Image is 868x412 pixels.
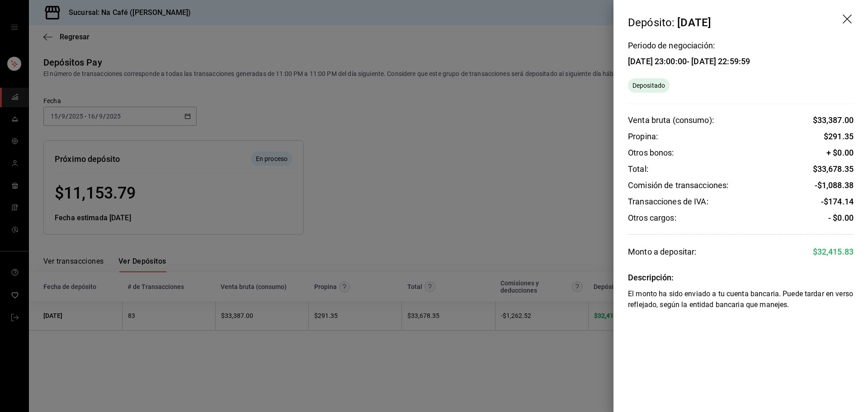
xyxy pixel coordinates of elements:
font: Transacciones de IVA: [628,197,708,206]
font: $ [813,247,817,256]
font: Otros bonos: [628,148,674,157]
font: [DATE] 23:00:00 [628,57,687,66]
font: - [821,197,824,206]
font: $ [813,115,817,125]
font: 291.35 [828,132,854,141]
font: El monto ha sido enviado a tu cuenta bancaria. Puede tardar en verso reflejado, según la entidad ... [628,289,853,309]
font: $ [824,132,828,141]
font: $ [817,180,822,190]
font: Monto a depositar: [628,247,696,256]
font: Periodo de negociación: [628,41,715,50]
font: + $0.00 [826,148,854,157]
font: Propina: [628,132,658,141]
font: Comisión de transacciones: [628,180,728,190]
font: 33,678.35 [817,164,854,174]
button: arrastrar [843,14,854,25]
font: - $0.00 [828,213,854,223]
font: [DATE] 22:59:59 [691,57,750,66]
font: $ [813,164,817,174]
font: 174.14 [828,197,854,206]
font: - [687,57,689,66]
font: Total: [628,164,648,174]
font: Venta bruta (consumo): [628,115,714,125]
font: $ [824,197,828,206]
font: 1,088.38 [822,180,854,190]
font: 33,387.00 [817,115,854,125]
div: El monto ha sido enviado a tu cuenta bancaria. Puede tardar en verso reflejado, según la entidad ... [628,78,670,93]
font: [DATE] [677,16,711,29]
font: Depositado [632,82,665,89]
font: 32,415.83 [817,247,854,256]
font: Descripción: [628,273,674,282]
font: Otros cargos: [628,213,676,223]
font: Depósito: [628,16,675,29]
font: - [815,180,817,190]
